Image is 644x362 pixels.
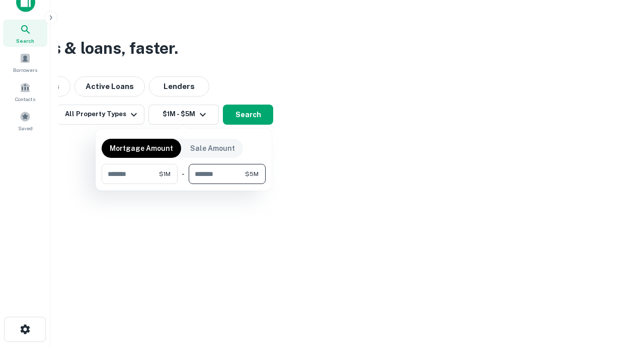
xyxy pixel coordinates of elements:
[182,164,185,184] div: -
[190,143,235,154] p: Sale Amount
[594,282,644,330] iframe: Chat Widget
[245,169,259,178] span: $5M
[110,143,173,154] p: Mortgage Amount
[159,169,171,178] span: $1M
